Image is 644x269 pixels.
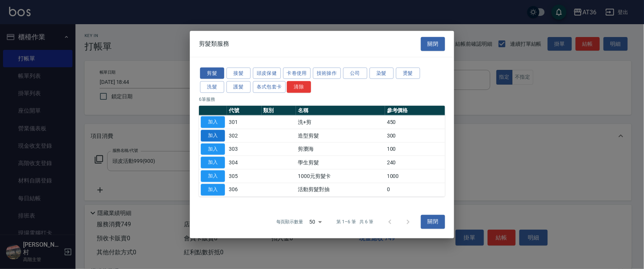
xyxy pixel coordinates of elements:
th: 參考價格 [385,106,445,116]
button: 各式包套卡 [253,81,286,93]
button: 加入 [201,116,225,128]
button: 加入 [201,157,225,169]
button: 加入 [201,170,225,182]
button: 關閉 [421,37,445,51]
p: 6 筆服務 [199,96,445,103]
button: 頭皮保健 [253,67,281,79]
button: 公司 [343,67,367,79]
button: 燙髮 [396,67,420,79]
td: 303 [227,142,262,156]
td: 洗+剪 [296,115,385,129]
button: 加入 [201,143,225,155]
td: 305 [227,169,262,183]
td: 剪瀏海 [296,142,385,156]
p: 第 1–6 筆 共 6 筆 [337,218,373,225]
td: 活動剪髮對抽 [296,183,385,196]
td: 240 [385,156,445,169]
button: 卡卷使用 [283,67,311,79]
button: 染髮 [370,67,394,79]
td: 306 [227,183,262,196]
th: 代號 [227,106,262,116]
td: 302 [227,129,262,142]
td: 1000元剪髮卡 [296,169,385,183]
td: 300 [385,129,445,142]
div: 50 [307,212,325,232]
td: 造型剪髮 [296,129,385,142]
p: 每頁顯示數量 [276,218,304,225]
button: 關閉 [421,215,445,229]
td: 100 [385,142,445,156]
button: 洗髮 [200,81,224,93]
button: 加入 [201,184,225,195]
button: 護髮 [226,81,251,93]
th: 類別 [262,106,296,116]
button: 剪髮 [200,67,224,79]
td: 301 [227,115,262,129]
button: 清除 [287,81,311,93]
td: 0 [385,183,445,196]
td: 1000 [385,169,445,183]
td: 304 [227,156,262,169]
button: 接髮 [226,67,251,79]
th: 名稱 [296,106,385,116]
span: 剪髮類服務 [199,40,229,48]
button: 技術操作 [313,67,341,79]
td: 450 [385,115,445,129]
td: 學生剪髮 [296,156,385,169]
button: 加入 [201,130,225,141]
